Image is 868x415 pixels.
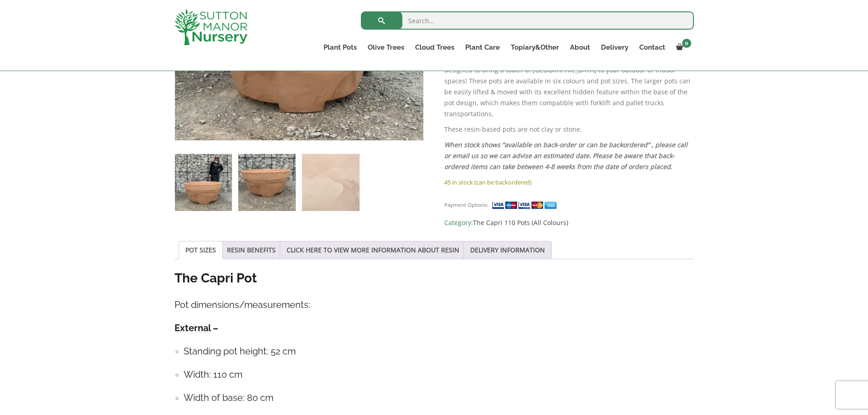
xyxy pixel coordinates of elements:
img: logo [175,9,247,45]
span: 0 [682,39,691,48]
img: The Capri Pot 110 Colour Terracotta - Image 2 [238,154,295,211]
img: payment supported [492,200,560,210]
small: Payment Options: [444,201,488,208]
a: Olive Trees [362,41,410,54]
a: Delivery [596,41,634,54]
a: Cloud Trees [410,41,460,54]
a: The Capri 110 Pots (All Colours) [473,218,568,227]
a: Topiary&Other [505,41,565,54]
input: Search... [361,11,694,30]
a: DELIVERY INFORMATION [470,241,545,259]
a: Plant Pots [318,41,362,54]
a: POT SIZES [185,241,216,259]
em: When stock shows “available on back-order or can be backordered” , please call or email us so we ... [444,140,688,171]
strong: External – [175,323,218,333]
a: CLICK HERE TO VIEW MORE INFORMATION ABOUT RESIN [287,241,459,259]
span: Category: [444,217,693,228]
p: The Capri range offers a unique and contemporary style which has been designed to bring a touch o... [444,54,693,119]
strong: The Capri Pot [175,271,257,286]
p: 45 in stock (can be backordered) [444,177,693,188]
a: 0 [671,41,694,54]
a: About [565,41,596,54]
img: The Capri Pot 110 Colour Terracotta [175,154,232,211]
img: The Capri Pot 110 Colour Terracotta - Image 3 [302,154,359,211]
a: RESIN BENEFITS [227,241,276,259]
h4: Pot dimensions/measurements: [175,298,694,312]
h4: Width: 110 cm [184,368,694,382]
h4: Width of base: 80 cm [184,391,694,405]
a: Plant Care [460,41,505,54]
p: These resin-based pots are not clay or stone. [444,124,693,135]
a: Contact [634,41,671,54]
h4: Standing pot height: 52 cm [184,344,694,359]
